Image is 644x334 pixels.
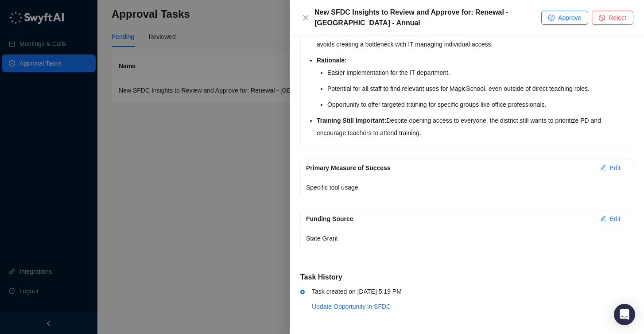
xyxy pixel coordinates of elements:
li: Opportunity to offer targeted training for specific groups like office professionals. [327,98,628,111]
span: edit [600,215,606,221]
p: State Grant [306,232,628,245]
li: Potential for all staff to find relevant uses for MagicSchool, even outside of direct teaching ro... [327,82,628,95]
div: Funding Source [306,214,593,224]
div: New SFDC Insights to Review and Approve for: Renewal - [GEOGRAPHIC_DATA] - Annual [314,7,541,28]
button: Reject [592,11,633,25]
li: Despite opening access to everyone, the district still wants to prioritize PD and encourage teach... [317,114,628,139]
p: Specific tool usage [306,181,628,194]
div: Open Intercom Messenger [614,304,635,325]
button: Edit [593,212,628,226]
button: Approve [541,11,588,25]
strong: Training Still Important: [317,117,386,124]
button: Edit [593,161,628,175]
span: close [302,14,309,21]
span: Approve [558,13,581,23]
span: Edit [610,214,621,224]
h5: Task History [300,272,633,283]
a: Update Opportunity in SFDC [312,303,391,310]
span: stop [599,15,605,21]
strong: Rationale: [317,57,347,64]
span: edit [600,164,606,171]
button: Close [300,12,311,23]
span: Task created on [DATE] 5:19 PM [312,288,402,295]
li: Easier implementation for the IT department. [327,66,628,79]
div: Primary Measure of Success [306,163,593,173]
span: check-circle [548,15,555,21]
span: Edit [610,163,621,173]
span: Reject [609,13,626,23]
